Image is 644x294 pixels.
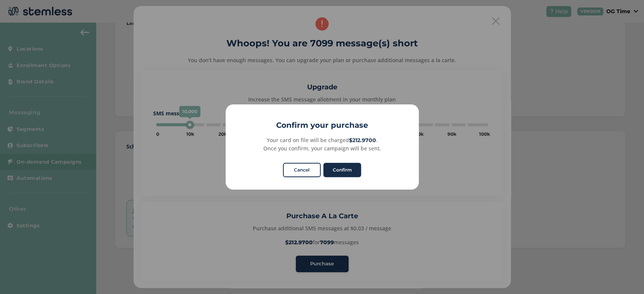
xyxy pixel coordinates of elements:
div: Your card on file will be charged . Once you confirm, your campaign will be sent. [234,136,410,152]
button: Confirm [323,163,361,177]
h2: Confirm your purchase [226,119,419,131]
button: Cancel [283,163,321,177]
iframe: Chat Widget [606,258,644,294]
strong: $212.9700 [349,137,376,144]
